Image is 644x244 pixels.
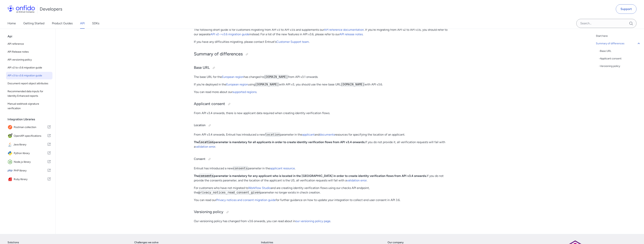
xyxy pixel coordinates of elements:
h4: Location [194,122,450,128]
div: - Versioning policy [599,64,641,68]
a: supported regions [232,90,256,94]
span: Node.js library [14,159,47,165]
p: The base URL for the has changed to from API v3.1 onwards. [194,75,450,79]
p: From API v3.4 onwards, Entrust has introduced a new parameter in the and resources for specifying... [194,132,450,137]
a: API Release notes [6,48,52,56]
img: IconNode.js library [8,159,14,165]
a: documents [319,133,335,136]
a: Getting Started [23,18,44,29]
a: IconPHP libraryPHP library [6,167,52,175]
p: If you do not provide the consents parameter, and the location of the applicant is the US, all ve... [194,174,450,183]
a: applicant [302,133,315,136]
div: Api [8,33,54,40]
p: For customers who have not migrated to and are creating identity verification flows using our che... [194,186,450,195]
span: API Release notes [8,50,51,54]
a: Workflow Studio [248,186,271,190]
code: [DOMAIN_NAME] [255,82,279,86]
h3: Base URL [194,65,450,71]
strong: The parameter is mandatory for any applicant who is located in the [GEOGRAPHIC_DATA] in order to ... [194,174,427,178]
a: IconOpenAPI specificationsOpenAPI specifications [6,132,52,140]
a: European region [226,83,248,86]
a: API reference documentation [324,28,364,31]
h3: Applicant consent [194,101,450,107]
div: Start here [596,34,641,38]
a: Recommended data inputs for Identity Enhanced reports [6,88,52,100]
a: IconJava libraryJava library [6,140,52,149]
img: IconRuby library [8,177,14,182]
a: API v3 to v3.6 migration guide [6,72,52,79]
a: Customer Support team [276,40,309,44]
a: Manual webhook signature verification [6,100,52,112]
span: Document report object attributes [8,81,51,86]
h2: Summary of differences [194,51,450,57]
span: Ruby library [14,177,47,182]
code: consents [233,166,248,170]
img: IconPython library [8,151,14,156]
a: applicant resource [270,167,295,170]
a: API versioning policy [6,56,52,64]
code: consents [199,174,214,178]
span: PHP library [14,168,47,173]
span: API v2 to v3.6 migration guide [8,65,51,70]
p: You can read our for further guidance on how to update your integration to collect end user conse... [194,198,450,202]
a: Document report object attributes [6,80,52,87]
a: API v2 to v3.6 migration guide [6,64,52,71]
a: IconNode.js libraryNode.js library [6,158,52,166]
code: location [265,133,280,137]
span: API reference [8,42,51,46]
div: Integration Libraries [8,116,54,123]
a: API reference [6,40,52,48]
code: [DOMAIN_NAME] [264,75,288,79]
span: Manual webhook signature verification [8,102,51,111]
span: Python library [14,151,47,156]
p: Entrust has introduced a new parameter in the . [194,166,450,171]
h1: Developers [40,6,62,12]
a: -Base URL [599,49,641,53]
span: OpenAPI specifications [14,133,47,139]
a: Summary of differences [596,41,641,46]
p: You can read more about our . [194,90,450,94]
a: SDKs [92,18,99,29]
div: - Applicant consent [599,56,641,61]
p: Our versioning policy has changed from v3.6 onwards, you can read about in . [194,219,450,223]
a: Privacy notices and consent migration guide [216,198,276,202]
a: API release notes [340,32,363,36]
p: From API v3.4 onwards, there is new applicant data required when creating identity verification f... [194,111,450,115]
a: Home [8,18,16,29]
h3: Versioning policy [194,209,450,215]
img: IconPHP library [8,168,14,173]
a: validation error [347,179,367,182]
p: If you do not provide it, all verification requests will fail with a . [194,140,450,149]
h4: Consent [194,156,450,162]
a: European region [222,75,244,79]
span: Java library [13,142,47,147]
strong: The parameter is mandatory for all applicants in order to create identity verification flows from... [194,140,365,144]
a: Support [616,4,636,14]
img: IconJava library [8,142,13,147]
a: API [80,18,85,29]
a: IconRuby libraryRuby library [6,175,52,183]
code: location [199,140,214,144]
a: API v2->v3.6 migration guide [210,32,249,36]
img: IconPostman collection [8,125,14,130]
code: [DOMAIN_NAME] [341,82,365,86]
input: Onfido search input field [576,19,636,28]
img: IconOpenAPI specifications [8,133,14,139]
a: our versioning policy page [295,219,330,223]
p: The following short guide is for customers migrating from API v3 to API v3.6 and supplements our ... [194,28,450,37]
a: validation error [195,145,215,148]
a: -Applicant consent [599,56,641,61]
a: IconPython libraryPython library [6,149,52,157]
a: -Versioning policy [599,64,641,68]
span: Recommended data inputs for Identity Enhanced reports [8,89,51,98]
img: Onfido Logo [8,5,35,13]
p: If you're deployed in the using with API v3, you should use the new base URL with API v3.6. [194,82,450,87]
div: - Base URL [599,49,641,53]
span: API v3 to v3.6 migration guide [8,73,51,78]
p: If you have any difficulties migrating, please contact Entrust's . [194,40,450,44]
a: IconPostman collectionPostman collection [6,123,52,131]
span: Postman collection [14,125,47,130]
a: Product Guides [52,18,73,29]
span: API versioning policy [8,58,51,62]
